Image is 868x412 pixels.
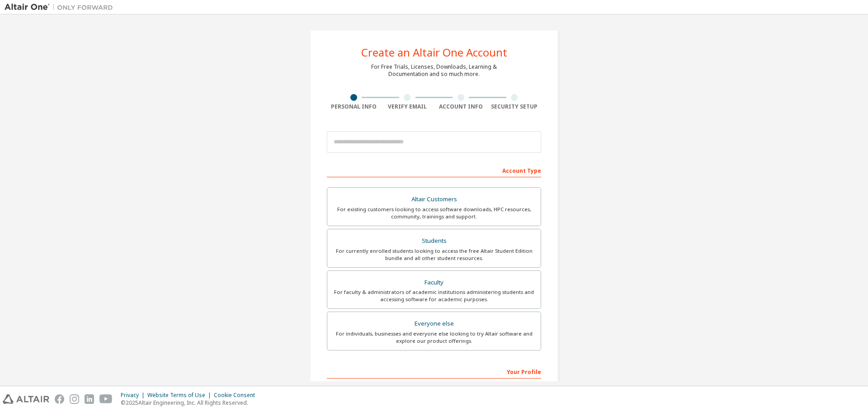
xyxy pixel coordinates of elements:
div: Account Info [434,103,488,110]
img: instagram.svg [70,394,79,404]
div: Verify Email [381,103,434,110]
img: altair_logo.svg [3,394,49,404]
div: Privacy [121,392,147,399]
div: Everyone else [333,317,535,330]
div: Cookie Consent [214,392,260,399]
div: For faculty & administrators of academic institutions administering students and accessing softwa... [333,289,535,303]
div: Faculty [333,276,535,289]
div: Website Terms of Use [147,392,214,399]
div: For existing customers looking to access software downloads, HPC resources, community, trainings ... [333,206,535,220]
div: Altair Customers [333,193,535,206]
img: facebook.svg [55,394,64,404]
div: For Free Trials, Licenses, Downloads, Learning & Documentation and so much more. [371,63,497,78]
img: linkedin.svg [85,394,94,404]
p: © 2025 Altair Engineering, Inc. All Rights Reserved. [121,399,260,407]
div: For individuals, businesses and everyone else looking to try Altair software and explore our prod... [333,330,535,345]
div: Security Setup [488,103,542,110]
div: Your Profile [327,364,541,379]
img: youtube.svg [99,394,113,404]
img: Altair One [5,3,118,12]
div: Personal Info [327,103,381,110]
div: Account Type [327,163,541,177]
div: Create an Altair One Account [361,47,507,58]
div: For currently enrolled students looking to access the free Altair Student Edition bundle and all ... [333,247,535,262]
div: Students [333,235,535,247]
